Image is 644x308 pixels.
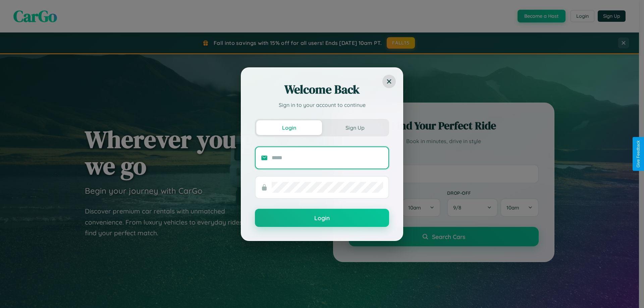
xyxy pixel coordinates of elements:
[636,140,641,168] div: Give Feedback
[322,120,388,135] button: Sign Up
[256,120,322,135] button: Login
[255,81,389,98] h2: Welcome Back
[255,209,389,227] button: Login
[255,101,389,109] p: Sign in to your account to continue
